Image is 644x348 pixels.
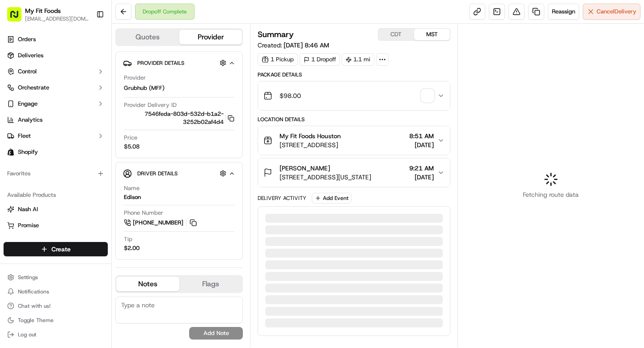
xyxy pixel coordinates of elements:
div: 1 Dropoff [300,53,340,66]
button: MST [414,29,450,40]
button: Fleet [4,129,108,143]
span: Orders [18,35,36,43]
div: Delivery Activity [258,195,306,202]
span: Orchestrate [18,84,49,92]
button: CancelDelivery [583,4,640,20]
div: Available Products [4,188,108,202]
span: $5.08 [124,143,140,151]
span: Fetching route data [523,190,579,199]
button: Control [4,64,108,79]
button: Toggle Theme [4,314,108,327]
a: Promise [7,221,104,229]
span: Control [18,68,37,76]
div: Edison [124,193,141,201]
span: [DATE] 8:46 AM [284,41,329,49]
button: Quotes [116,30,179,44]
span: Deliveries [18,51,43,59]
button: Chat with us! [4,300,108,312]
span: Phone Number [124,209,163,217]
button: Provider [179,30,242,44]
button: Flags [179,277,242,291]
button: Orchestrate [4,81,108,95]
button: Notes [116,277,179,291]
button: CDT [378,29,414,40]
span: Analytics [18,116,42,124]
span: Engage [18,100,38,108]
span: 8:51 AM [409,132,434,140]
button: Engage [4,97,108,111]
span: Fleet [18,132,31,140]
span: Toggle Theme [18,317,54,324]
button: Provider Details [123,55,235,70]
span: Tip [124,235,132,243]
span: Price [124,134,137,142]
span: Nash AI [18,205,38,213]
span: Settings [18,274,38,281]
span: 9:21 AM [409,164,434,173]
button: Promise [4,218,108,233]
span: Log out [18,331,36,338]
span: Cancel Delivery [597,8,636,16]
button: My Fit Foods Houston[STREET_ADDRESS]8:51 AM[DATE] [258,126,449,155]
span: $98.00 [280,91,301,100]
button: Nash AI [4,202,108,216]
button: Settings [4,271,108,284]
span: Promise [18,221,39,229]
a: [PHONE_NUMBER] [124,218,198,228]
span: [DATE] [409,140,434,149]
span: Notifications [18,288,49,295]
button: Add Event [312,193,352,204]
span: [PHONE_NUMBER] [133,219,183,227]
span: Shopify [18,148,38,156]
button: Log out [4,328,108,341]
span: Grubhub (MFF) [124,84,165,92]
a: Nash AI [7,205,104,213]
button: Reassign [548,4,579,20]
button: My Fit Foods [25,6,61,15]
span: Create [51,245,71,254]
a: Deliveries [4,48,108,63]
button: Create [4,242,108,256]
span: Reassign [552,8,575,16]
button: Driver Details [123,166,235,181]
span: Driver Details [137,170,178,177]
a: Analytics [4,113,108,127]
button: $98.00 [258,81,449,110]
div: Location Details [258,116,450,123]
span: My Fit Foods Houston [280,132,341,140]
span: Created: [258,41,329,50]
div: $2.00 [124,244,140,252]
span: Name [124,184,140,192]
span: [PERSON_NAME] [280,164,330,173]
button: 7546feda-803d-532d-b1a2-3252b02af4d4 [124,110,234,126]
span: [DATE] [409,173,434,182]
span: Chat with us! [18,302,51,310]
div: 1.1 mi [342,53,374,66]
button: Notifications [4,285,108,298]
a: Shopify [4,145,108,159]
button: [EMAIL_ADDRESS][DOMAIN_NAME] [25,15,89,22]
div: Favorites [4,166,108,181]
span: Provider Details [137,59,184,67]
span: [STREET_ADDRESS] [280,140,341,149]
button: My Fit Foods[EMAIL_ADDRESS][DOMAIN_NAME] [4,4,93,25]
button: [PERSON_NAME][STREET_ADDRESS][US_STATE]9:21 AM[DATE] [258,158,449,187]
div: Package Details [258,71,450,78]
span: Provider Delivery ID [124,101,177,109]
h3: Summary [258,30,294,38]
a: Orders [4,32,108,47]
div: 1 Pickup [258,53,298,66]
span: [STREET_ADDRESS][US_STATE] [280,173,371,182]
img: Shopify logo [7,149,14,156]
span: Provider [124,74,146,82]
